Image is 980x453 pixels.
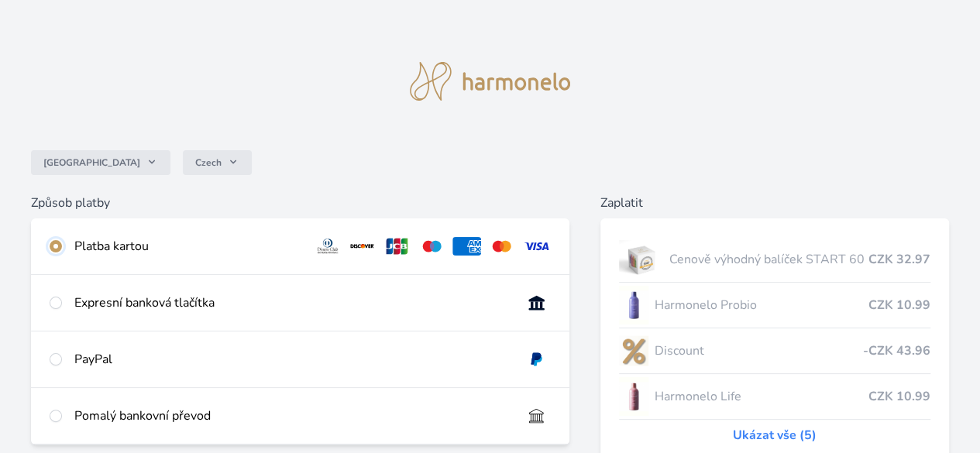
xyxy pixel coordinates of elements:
[74,350,510,369] div: PayPal
[452,237,481,256] img: amex.svg
[868,296,930,314] span: CZK 10.99
[655,341,863,360] span: Discount
[619,240,663,279] img: start.jpg
[31,150,170,175] button: [GEOGRAPHIC_DATA]
[522,293,551,312] img: onlineBanking_CZ.svg
[655,387,868,406] span: Harmonelo Life
[619,286,648,324] img: CLEAN_PROBIO_se_stinem_x-lo.jpg
[863,341,930,360] span: -CZK 43.96
[868,250,930,269] span: CZK 32.97
[522,407,551,425] img: bankTransfer_IBAN.svg
[314,237,342,256] img: diners.svg
[600,194,949,212] h6: Zaplatit
[868,387,930,406] span: CZK 10.99
[619,331,648,370] img: discount-lo.png
[383,237,411,256] img: jcb.svg
[74,237,301,256] div: Platba kartou
[74,293,510,312] div: Expresní banková tlačítka
[418,237,446,256] img: maestro.svg
[348,237,377,256] img: discover.svg
[410,62,571,101] img: logo.svg
[195,156,222,169] span: Czech
[522,237,551,256] img: visa.svg
[733,426,817,444] a: Ukázat vše (5)
[31,194,569,212] h6: Způsob platby
[655,296,868,314] span: Harmonelo Probio
[487,237,516,256] img: mc.svg
[43,156,140,169] span: [GEOGRAPHIC_DATA]
[669,250,868,269] span: Cenově výhodný balíček START 60
[522,350,551,369] img: paypal.svg
[183,150,252,175] button: Czech
[619,377,648,416] img: CLEAN_LIFE_se_stinem_x-lo.jpg
[74,407,510,425] div: Pomalý bankovní převod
